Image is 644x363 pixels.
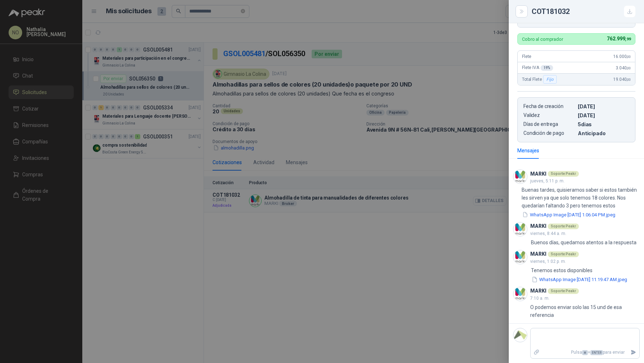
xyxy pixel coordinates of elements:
[531,239,636,246] p: Buenos días, quedamos atentos a la respuesta
[513,328,527,342] img: Company Logo
[578,130,629,136] p: Anticipado
[513,250,527,264] img: Company Logo
[522,186,640,210] p: Buenas tardes, quisieramos saber si estos también les sirven ya que solo tenemos 18 colores. Nos ...
[541,65,553,71] div: 19 %
[626,78,631,82] span: ,00
[522,65,553,71] span: Flete IVA
[522,211,616,219] button: WhatsApp Image [DATE] 1.06.04 PM.jpeg
[548,288,579,294] div: Soporte Peakr
[523,112,575,118] p: Validez
[578,112,629,118] p: [DATE]
[628,346,639,359] button: Enviar
[548,251,579,257] div: Soporte Peakr
[530,231,566,236] span: viernes, 8:44 a. m.
[522,75,558,84] span: Total Flete
[531,346,543,359] label: Adjuntar archivos
[513,222,527,236] img: Company Logo
[616,65,631,70] span: 3.040
[613,77,631,82] span: 19.040
[543,346,628,359] p: Pulsa + para enviar
[613,54,631,59] span: 16.000
[578,103,629,109] p: [DATE]
[530,178,565,183] span: jueves, 5:11 p. m.
[531,276,628,283] button: WhatsApp Image [DATE] 11.19.47 AM.jpeg
[530,172,546,176] h3: MARKI
[522,54,531,59] span: Flete
[530,252,546,256] h3: MARKI
[530,289,546,293] h3: MARKI
[543,75,556,84] div: Fijo
[522,37,563,41] p: Cobro al comprador
[523,103,575,109] p: Fecha de creación
[607,36,631,41] span: 762.999
[626,55,631,59] span: ,00
[530,303,640,319] p: O podemos enviar solo las 15 und de esa referencia
[590,350,603,355] span: ENTER
[531,266,628,274] p: Tenemos estos disponibles
[548,224,579,229] div: Soporte Peakr
[513,170,527,183] img: Company Logo
[530,224,546,228] h3: MARKI
[523,121,575,127] p: Días de entrega
[582,350,588,355] span: ⌘
[523,130,575,136] p: Condición de pago
[530,259,566,264] span: viernes, 1:02 p. m.
[626,66,631,70] span: ,00
[517,7,526,16] button: Close
[625,37,631,41] span: ,99
[548,171,579,177] div: Soporte Peakr
[513,287,527,301] img: Company Logo
[578,121,629,127] p: 5 dias
[517,147,539,154] div: Mensajes
[532,6,635,17] div: COT181032
[530,296,550,301] span: 7:10 a. m.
